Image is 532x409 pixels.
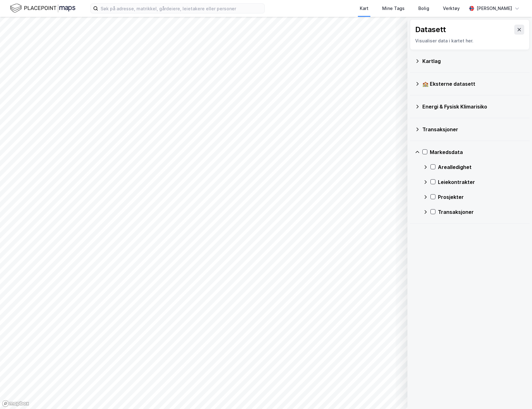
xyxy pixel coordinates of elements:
[501,379,532,409] iframe: Chat Widget
[438,208,525,216] div: Transaksjoner
[438,193,525,201] div: Prosjekter
[430,148,525,156] div: Markedsdata
[2,400,29,407] a: Mapbox homepage
[418,5,429,12] div: Bolig
[422,103,525,110] div: Energi & Fysisk Klimarisiko
[443,5,460,12] div: Verktøy
[10,3,75,14] img: logo.f888ab2527a4732fd821a326f86c7f29.svg
[422,57,525,65] div: Kartlag
[360,5,368,12] div: Kart
[477,5,512,12] div: [PERSON_NAME]
[438,163,525,171] div: Arealledighet
[382,5,405,12] div: Mine Tags
[415,37,524,45] div: Visualiser data i kartet her.
[438,178,525,186] div: Leiekontrakter
[422,126,525,133] div: Transaksjoner
[415,25,446,35] div: Datasett
[422,80,525,88] div: 🏫 Eksterne datasett
[501,379,532,409] div: Kontrollprogram for chat
[98,4,264,13] input: Søk på adresse, matrikkel, gårdeiere, leietakere eller personer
